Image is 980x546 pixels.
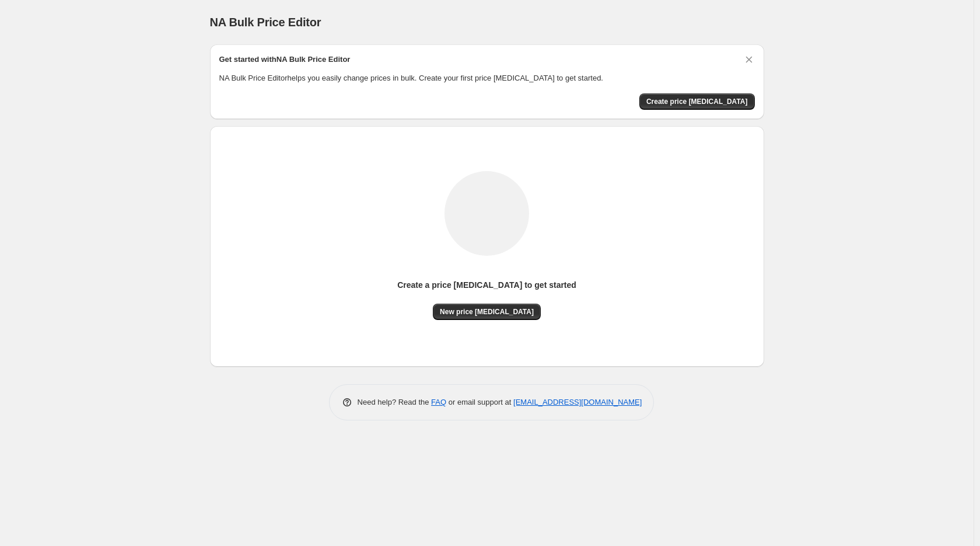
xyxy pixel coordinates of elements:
[646,97,748,106] span: Create price [MEDICAL_DATA]
[397,279,576,291] p: Create a price [MEDICAL_DATA] to get started
[513,398,642,406] a: [EMAIL_ADDRESS][DOMAIN_NAME]
[639,93,755,110] button: Create price change job
[446,398,513,406] span: or email support at
[431,398,446,406] a: FAQ
[219,72,755,84] p: NA Bulk Price Editor helps you easily change prices in bulk. Create your first price [MEDICAL_DAT...
[219,54,351,65] h2: Get started with NA Bulk Price Editor
[210,16,321,29] span: NA Bulk Price Editor
[358,398,432,406] span: Need help? Read the
[743,54,755,65] button: Dismiss card
[440,307,534,317] span: New price [MEDICAL_DATA]
[433,304,541,320] button: New price [MEDICAL_DATA]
